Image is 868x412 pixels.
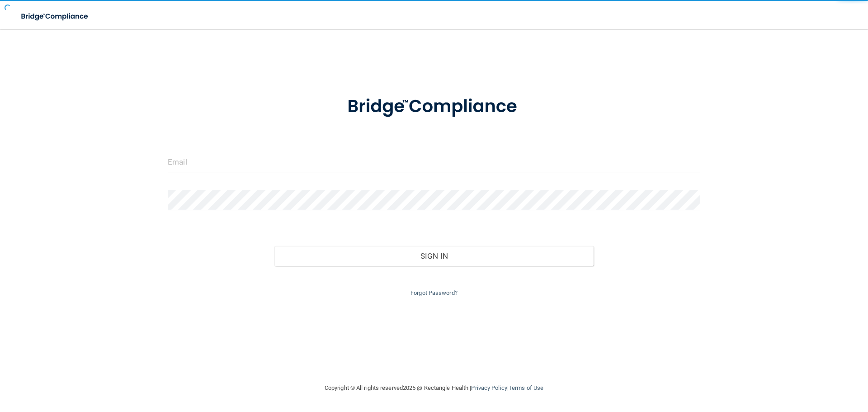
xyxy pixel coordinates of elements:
input: Email [168,152,700,172]
a: Terms of Use [509,384,543,391]
div: Copyright © All rights reserved 2025 @ Rectangle Health | | [269,374,599,403]
a: Privacy Policy [471,384,507,391]
img: bridge_compliance_login_screen.278c3ca4.svg [329,83,539,130]
img: bridge_compliance_login_screen.278c3ca4.svg [14,7,97,26]
a: Forgot Password? [410,289,458,296]
button: Sign In [274,246,594,266]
